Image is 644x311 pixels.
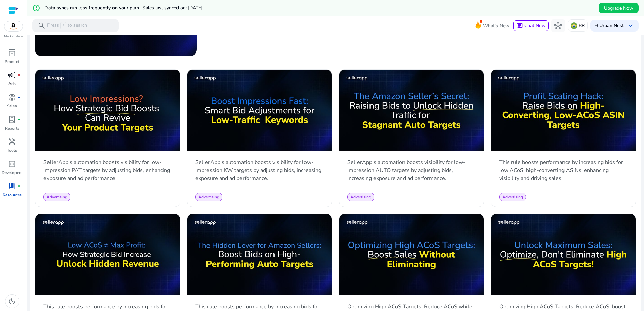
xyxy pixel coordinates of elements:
[516,23,523,29] span: chat
[594,23,624,28] p: Hi
[8,160,16,168] span: code_blocks
[4,34,23,39] p: Marketplace
[5,59,19,65] p: Product
[8,93,16,101] span: donut_small
[350,194,371,200] span: Advertising
[579,20,585,31] p: BR
[8,71,16,79] span: campaign
[554,22,562,30] span: hub
[347,158,476,182] p: SellerApp's automation boosts visibility for low-impression AUTO targets by adjusting bids, incre...
[8,182,16,190] span: book_4
[3,192,22,198] p: Resources
[35,214,180,295] img: sddefault.jpg
[46,194,67,200] span: Advertising
[5,125,19,131] p: Reports
[502,194,523,200] span: Advertising
[142,5,202,11] span: Sales last synced on: [DATE]
[35,70,180,151] img: sddefault.jpg
[339,214,484,295] img: sddefault.jpg
[7,103,17,109] p: Sales
[483,20,509,32] span: What's New
[339,70,484,151] img: sddefault.jpg
[571,22,577,29] img: br.svg
[8,49,16,57] span: inventory_2
[18,96,20,99] span: fiber_manual_record
[4,21,23,31] img: amazon.svg
[604,5,633,12] span: Upgrade Now
[198,194,219,200] span: Advertising
[599,3,639,13] button: Upgrade Now
[7,147,17,153] p: Tools
[38,22,46,30] span: search
[491,214,636,295] img: sddefault.jpg
[551,19,565,32] button: hub
[18,185,20,187] span: fiber_manual_record
[513,20,549,31] button: chatChat Now
[60,22,66,29] span: /
[187,214,332,295] img: sddefault.jpg
[8,115,16,124] span: lab_profile
[187,70,332,151] img: sddefault.jpg
[2,170,22,176] p: Developers
[195,158,324,182] p: SellerApp's automation boosts visibility for low-impression KW targets by adjusting bids, increas...
[8,297,16,305] span: dark_mode
[47,22,87,29] p: Press to search
[18,118,20,121] span: fiber_manual_record
[43,158,172,182] p: SellerApp's automation boosts visibility for low-impression PAT targets by adjusting bids, enhanc...
[8,138,16,146] span: handyman
[499,158,627,182] p: This rule boosts performance by increasing bids for low ACoS, high-converting ASINs, enhancing vi...
[599,22,624,29] b: Urban Nest
[18,74,20,76] span: fiber_manual_record
[32,4,40,12] mat-icon: error_outline
[524,22,546,29] span: Chat Now
[491,70,636,151] img: sddefault.jpg
[44,5,202,11] h5: Data syncs run less frequently on your plan -
[8,81,16,87] p: Ads
[626,22,635,30] span: keyboard_arrow_down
